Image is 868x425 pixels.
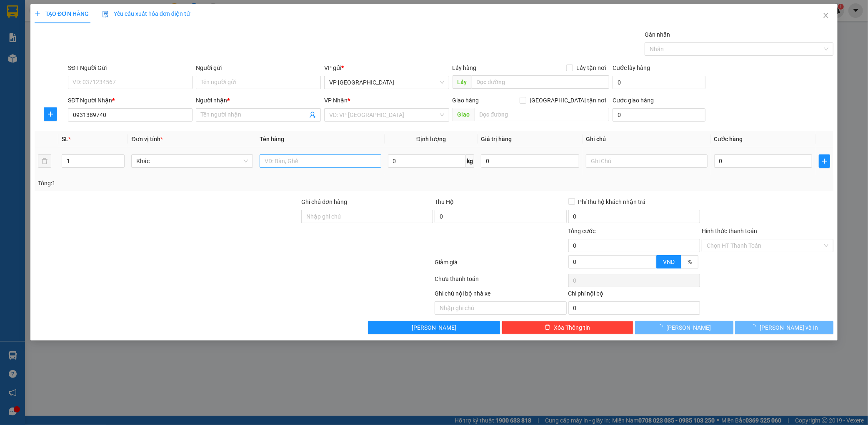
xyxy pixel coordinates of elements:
span: Phí thu hộ khách nhận trả [575,197,649,206]
div: Ghi chú nội bộ nhà xe [435,289,566,301]
label: Ghi chú đơn hàng [301,199,347,205]
span: VP Nhận [324,97,348,104]
span: kg [466,154,474,168]
button: [PERSON_NAME] [368,321,500,334]
span: Giá trị hàng [481,136,512,142]
button: plus [44,107,57,121]
li: In ngày: 07:02 15/09 [4,62,97,73]
div: Người nhận [196,96,321,105]
input: Ghi Chú [586,154,708,168]
div: Giảm giá [434,258,568,272]
div: Tổng: 1 [38,179,335,188]
div: SĐT Người Gửi [68,63,193,72]
div: VP gửi [324,63,449,72]
span: Cước hàng [714,136,743,142]
span: [PERSON_NAME] và In [760,323,818,332]
span: Đơn vị tính [131,136,163,142]
input: Cước lấy hàng [613,76,705,89]
span: Định lượng [416,136,446,142]
input: VD: Bàn, Ghế [260,154,381,168]
span: Tên hàng [260,136,284,142]
img: icon [102,11,109,17]
span: plus [819,158,830,164]
span: [PERSON_NAME] [666,323,711,332]
div: SĐT Người Nhận [68,96,193,105]
span: Lấy tận nơi [573,63,609,72]
span: delete [545,324,550,331]
button: plus [819,154,830,168]
input: Cước giao hàng [613,108,705,122]
input: 0 [481,154,579,168]
span: [GEOGRAPHIC_DATA] tận nơi [526,96,609,105]
button: [PERSON_NAME] [635,321,733,334]
div: Người gửi [196,63,321,72]
input: Ghi chú đơn hàng [301,210,433,223]
div: Chưa thanh toán [434,274,568,289]
span: loading [657,324,666,330]
input: Dọc đường [472,75,609,89]
span: Giao [453,108,475,121]
span: plus [44,111,57,117]
th: Ghi chú [583,131,711,147]
span: SL [62,136,68,142]
span: Giao hàng [453,97,479,104]
span: Xóa Thông tin [554,323,590,332]
input: Dọc đường [475,108,609,121]
span: VND [663,258,675,265]
button: deleteXóa Thông tin [502,321,633,334]
label: Cước giao hàng [613,97,654,104]
span: plus [35,11,40,17]
span: Thu Hộ [435,199,454,205]
label: Hình thức thanh toán [702,228,757,234]
span: close [823,12,829,19]
button: [PERSON_NAME] và In [735,321,833,334]
li: [PERSON_NAME] [4,50,97,62]
button: delete [38,154,51,168]
div: Chi phí nội bộ [568,289,700,301]
span: Yêu cầu xuất hóa đơn điện tử [102,10,190,17]
span: VP Mỹ Đình [329,76,444,89]
span: Lấy [453,75,472,89]
input: Nhập ghi chú [435,301,566,315]
span: TẠO ĐƠN HÀNG [35,10,89,17]
span: user-add [309,112,316,118]
span: % [688,258,692,265]
button: Close [814,4,838,27]
label: Gán nhãn [645,31,670,38]
span: Lấy hàng [453,65,477,71]
span: Tổng cước [568,228,596,234]
span: loading [750,324,760,330]
span: [PERSON_NAME] [412,323,456,332]
label: Cước lấy hàng [613,65,650,71]
span: Khác [136,155,248,167]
